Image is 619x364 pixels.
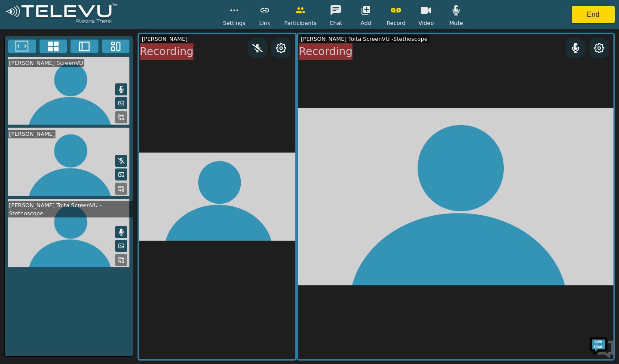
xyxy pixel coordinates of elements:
[115,254,127,266] button: Replace Feed
[115,168,127,180] button: Picture in Picture
[223,19,246,27] span: Settings
[361,19,371,27] span: Add
[141,35,188,43] div: [PERSON_NAME]
[284,19,316,27] span: Participants
[8,201,133,217] div: [PERSON_NAME] Toita ScreenVU -Stethoscope
[8,40,36,53] button: Fullscreen
[115,83,127,95] button: Mute
[329,19,342,27] span: Chat
[449,19,463,27] span: Mute
[141,4,162,25] div: Minimize live chat window
[4,235,164,265] textarea: Type your message and hit 'Enter'
[418,19,434,27] span: Video
[50,108,119,195] span: We're online!
[70,40,98,53] button: Two Window Medium
[299,43,352,60] div: Recording
[115,240,127,252] button: Picture in Picture
[40,40,67,53] button: 4x4
[572,6,615,23] button: End
[386,19,405,27] span: Record
[115,97,127,109] button: Picture in Picture
[115,111,127,123] button: Replace Feed
[15,40,36,61] img: d_736959983_company_1615157101543_736959983
[589,334,615,360] img: Chat Widget
[8,59,84,67] div: [PERSON_NAME] ScreenVU
[45,45,144,56] div: Chat with us now
[8,130,55,138] div: [PERSON_NAME]
[115,183,127,195] button: Replace Feed
[4,3,118,25] img: logoWhite.png
[259,19,270,27] span: Link
[115,155,127,167] button: Mute
[102,40,130,53] button: Three Window Medium
[300,35,429,43] div: [PERSON_NAME] Toita ScreenVU -Stethoscope
[115,226,127,238] button: Mute
[140,43,193,60] div: Recording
